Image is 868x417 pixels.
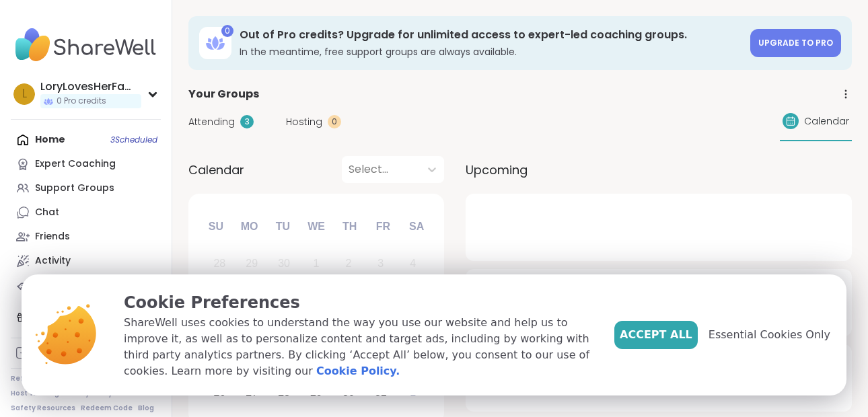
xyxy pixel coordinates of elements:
a: Cookie Policy. [316,363,400,379]
div: 1 [314,254,320,272]
div: 29 [246,254,258,272]
h3: Out of Pro credits? Upgrade for unlimited access to expert-led coaching groups. [240,28,742,42]
div: 0 [328,115,341,128]
div: Activity [35,254,71,268]
div: LoryLovesHerFamilia [40,79,141,94]
span: Upcoming [466,161,528,179]
span: Accept All [620,327,692,343]
div: 3 [377,254,384,272]
a: Activity [11,249,161,273]
div: 30 [278,254,290,272]
div: Mo [234,212,264,241]
span: 0 Pro credits [57,96,106,107]
div: Friends [35,230,70,243]
p: ShareWell uses cookies to understand the way you use our website and help us to improve it, as we... [124,315,593,379]
span: Calendar [804,114,849,128]
span: Hosting [286,115,322,129]
p: Cookie Preferences [124,291,593,315]
a: Redeem Code [81,404,133,413]
div: Not available Thursday, October 2nd, 2025 [334,250,363,278]
div: Th [335,212,365,241]
div: Tu [268,212,297,241]
div: Su [201,212,231,241]
div: Chat [35,206,59,219]
div: 28 [213,254,225,272]
a: Support Groups [11,176,161,200]
div: We [301,212,331,241]
div: Not available Tuesday, September 30th, 2025 [270,250,299,278]
span: Upgrade to Pro [758,37,833,48]
div: Not available Monday, September 29th, 2025 [238,250,266,278]
span: Essential Cookies Only [709,327,830,343]
div: Not available Wednesday, October 1st, 2025 [302,250,331,278]
div: 2 [345,254,351,272]
img: ShareWell Nav Logo [11,22,161,69]
div: month 2025-10 [203,248,429,408]
div: Sa [402,212,431,241]
span: Calendar [188,161,244,179]
a: Host [11,273,161,297]
div: Not available Saturday, October 4th, 2025 [398,250,427,278]
div: Expert Coaching [35,157,116,171]
span: Your Groups [188,86,259,102]
div: 3 [240,115,254,128]
a: Safety Resources [11,404,75,413]
a: Friends [11,225,161,249]
div: Not available Sunday, September 28th, 2025 [205,250,234,278]
div: Support Groups [35,182,114,195]
a: Chat [11,200,161,225]
a: Expert Coaching [11,152,161,176]
button: Accept All [614,321,698,349]
span: Attending [188,115,235,129]
h3: In the meantime, free support groups are always available. [240,45,742,59]
a: Upgrade to Pro [750,29,841,57]
span: L [22,85,27,103]
div: 4 [410,254,416,272]
a: Blog [138,404,154,413]
div: 0 [221,25,233,37]
div: Not available Friday, October 3rd, 2025 [366,250,395,278]
div: Fr [368,212,398,241]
